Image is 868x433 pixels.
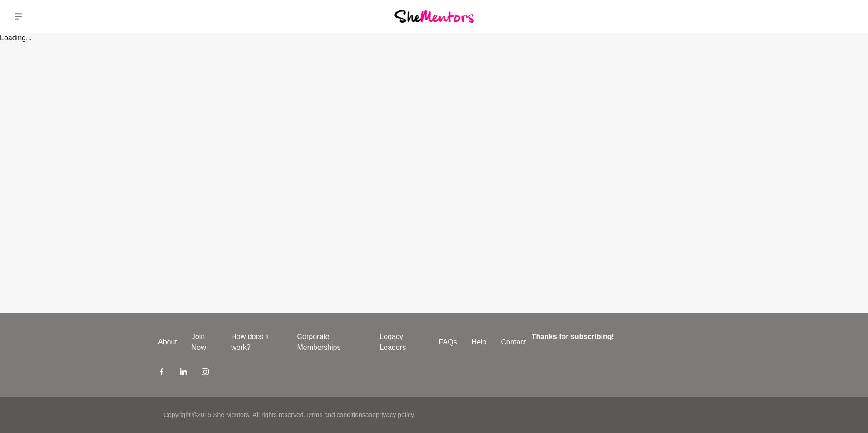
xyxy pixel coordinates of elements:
a: About [151,337,184,348]
a: Facebook [158,368,165,379]
a: LinkedIn [180,368,187,379]
a: Terms and conditions [305,411,365,418]
img: She Mentors Logo [394,10,474,22]
h4: Thanks for subscribing! [532,331,705,342]
a: Join Now [184,331,224,353]
p: All rights reserved. and . [252,410,415,420]
a: FAQs [432,337,464,348]
a: Help [464,337,494,348]
a: How does it work? [224,331,290,353]
a: Instagram [202,368,209,379]
p: Copyright © 2025 She Mentors . [163,410,251,420]
a: Contact [494,337,533,348]
a: Corporate Memberships [290,331,372,353]
a: privacy policy [376,411,414,418]
a: Diana Philip [835,5,857,27]
a: Legacy Leaders [372,331,431,353]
